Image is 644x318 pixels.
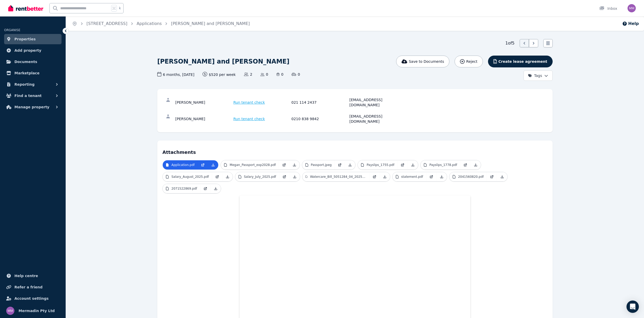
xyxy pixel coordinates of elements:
[244,72,252,77] span: 2
[626,301,639,313] div: Open Intercom Messenger
[66,16,256,31] nav: Breadcrumb
[119,6,121,10] span: k
[429,163,457,167] p: Payslips_1778.pdf
[157,57,289,66] h1: [PERSON_NAME] and [PERSON_NAME]
[14,36,36,42] span: Properties
[396,56,450,67] button: Save to Documents
[290,172,300,181] a: Download Attachment
[137,21,162,26] a: Applications
[6,307,14,315] img: Mermadin Pty Ltd
[4,79,62,90] button: Reporting
[233,116,265,121] span: Run tenant check
[171,187,197,191] p: 2071522869.pdf
[471,160,481,170] a: Download Attachment
[208,160,218,170] a: Download Attachment
[4,102,62,112] button: Manage property
[4,293,62,304] a: Account settings
[524,70,553,81] button: Tags
[4,45,62,56] a: Add property
[14,47,41,54] span: Add property
[171,163,195,167] p: Application.pdf
[350,114,406,124] div: [EMAIL_ADDRESS][DOMAIN_NAME]
[230,163,276,167] p: Megan_Passport_exp2028.pdf
[311,163,332,167] p: Passport.jpeg
[14,70,39,76] span: Marketplace
[291,114,348,124] div: 0210 838 9842
[171,21,250,26] a: [PERSON_NAME] and [PERSON_NAME]
[203,72,236,77] span: $520 per week
[369,172,380,181] a: Open in new Tab
[157,72,194,77] span: 6 months , [DATE]
[599,6,617,11] div: Inbox
[292,72,300,77] span: 0
[380,172,390,181] a: Download Attachment
[408,160,418,170] a: Download Attachment
[401,175,423,179] p: statement.pdf
[437,172,447,181] a: Download Attachment
[233,100,265,105] span: Run tenant check
[175,97,232,108] div: [PERSON_NAME]
[163,160,198,170] a: Application.pdf
[4,91,62,101] button: Find a tenant
[4,282,62,292] a: Refer a friend
[14,295,49,302] span: Account settings
[4,68,62,78] a: Marketplace
[458,175,484,179] p: 2041560820.pdf
[460,160,471,170] a: Open in new Tab
[14,81,34,87] span: Reporting
[505,40,515,46] span: 1 of 5
[409,59,444,64] span: Save to Documents
[4,271,62,281] a: Help centre
[14,59,37,65] span: Documents
[235,172,279,181] a: Salary_July_2025.pdf
[528,73,542,78] span: Tags
[426,172,437,181] a: Open in new Tab
[488,56,553,67] button: Create lease agreement
[350,97,406,108] div: [EMAIL_ADDRESS][DOMAIN_NAME]
[163,184,200,193] a: 2071522869.pdf
[487,172,497,181] a: Open in new Tab
[455,56,483,67] button: Reject
[162,146,547,156] h4: Attachments
[14,284,42,290] span: Refer a friend
[198,160,208,170] a: Open in new Tab
[4,34,62,44] a: Properties
[163,172,212,181] a: Salary_August_2025.pdf
[622,21,639,27] button: Help
[4,57,62,67] a: Documents
[260,72,268,77] span: 0
[86,21,127,26] a: [STREET_ADDRESS]
[345,160,355,170] a: Download Attachment
[358,160,397,170] a: Payslips_1755.pdf
[498,59,547,64] span: Create lease agreement
[628,4,636,12] img: Mermadin Pty Ltd
[175,114,232,124] div: [PERSON_NAME]
[14,104,49,110] span: Manage property
[302,160,335,170] a: Passport.jpeg
[397,160,408,170] a: Open in new Tab
[14,273,38,279] span: Help centre
[200,184,211,193] a: Open in new Tab
[466,59,477,64] span: Reject
[276,72,283,77] span: 0
[302,172,369,181] a: Watercare_Bill_5051284_04_2025_[DATE]_15.pdf
[279,172,290,181] a: Open in new Tab
[279,160,289,170] a: Open in new Tab
[244,175,276,179] p: Salary_July_2025.pdf
[449,172,487,181] a: 2041560820.pdf
[14,93,42,99] span: Find a tenant
[221,160,279,170] a: Megan_Passport_exp2028.pdf
[289,160,300,170] a: Download Attachment
[291,97,348,108] div: 021 114 2437
[8,4,43,12] img: RentBetter
[4,28,20,32] span: ORGANISE
[212,172,222,181] a: Open in new Tab
[497,172,507,181] a: Download Attachment
[367,163,394,167] p: Payslips_1755.pdf
[393,172,426,181] a: statement.pdf
[421,160,460,170] a: Payslips_1778.pdf
[171,175,209,179] p: Salary_August_2025.pdf
[310,175,366,179] p: Watercare_Bill_5051284_04_2025_[DATE]_15.pdf
[335,160,345,170] a: Open in new Tab
[19,308,55,314] span: Mermadin Pty Ltd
